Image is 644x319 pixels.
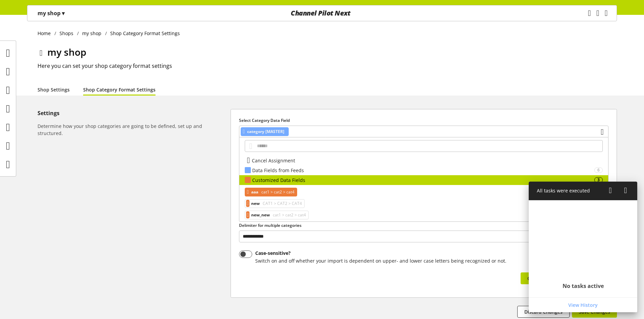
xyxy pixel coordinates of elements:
a: Shop Category Format Settings [83,86,156,93]
span: Discard Changes [524,308,563,315]
p: my shop [38,9,65,17]
label: Select Category Data Field [239,117,609,124]
h6: Determine how your shop categories are going to be defined, set up and structured. [38,123,228,137]
span: my shop [47,46,86,58]
h2: Here you can set your shop category format settings [38,62,617,70]
span: ▾ [62,9,65,17]
span: aaa [251,188,258,196]
span: new_new [251,211,270,219]
div: Case-sensitive? [255,250,506,256]
a: Shops [56,30,77,37]
span: Delimiter for multiple categories [239,222,302,228]
button: Generate Category Tree Preview [521,272,609,284]
h5: Settings [38,109,228,117]
div: 3 [594,177,603,182]
span: cat1 > cat2 > cat4 [260,188,294,196]
span: new [251,200,260,208]
nav: main navigation [27,5,617,21]
div: Customized Data Fields [252,177,594,184]
span: All tasks were executed [537,187,590,194]
span: View History [568,301,598,309]
div: Switch on and off whether your import is dependent on upper- and lower case letters being recogni... [255,257,506,264]
a: View History [530,299,636,311]
span: category [MASTER] [247,128,284,136]
a: Home [38,30,54,37]
span: Cancel Assignment [252,157,295,164]
span: CAT1 > CAT2 > CAT4 [261,200,302,208]
span: my shop [82,30,101,37]
span: Generate Category Tree Preview [527,275,602,282]
h2: No tasks active [563,283,604,289]
button: Discard Changes [517,306,570,318]
span: cat1 > cat2 > cat4 [271,211,306,219]
div: 6 [594,167,603,172]
a: my shop [79,30,105,37]
div: Data Fields from Feeds [252,167,594,174]
a: Shop Settings [38,86,70,93]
